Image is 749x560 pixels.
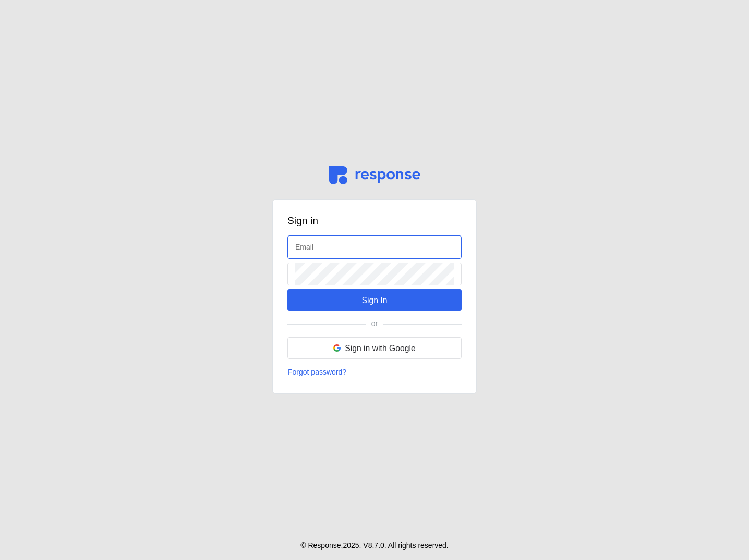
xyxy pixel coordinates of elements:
p: or [371,318,378,330]
button: Sign In [287,289,462,311]
img: svg%3e [333,344,341,352]
p: © Response, 2025 . V 8.7.0 . All rights reserved. [300,540,449,552]
img: svg%3e [329,166,420,184]
button: Forgot password? [287,366,347,379]
input: Email [295,236,454,258]
button: Sign in with Google [287,337,462,359]
p: Sign in with Google [345,342,416,355]
p: Sign In [361,294,387,307]
p: Forgot password? [288,367,346,378]
h3: Sign in [287,214,462,228]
